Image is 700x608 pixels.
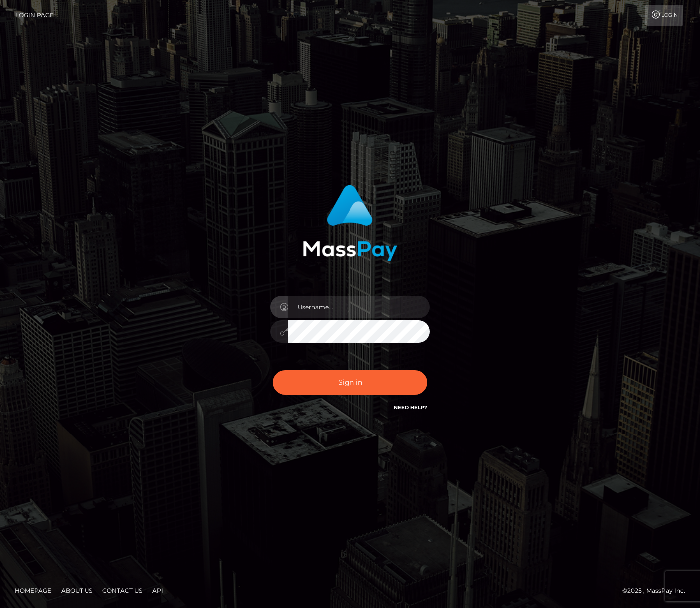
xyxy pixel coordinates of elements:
div: © 2025 , MassPay Inc. [622,585,693,596]
a: Login Page [15,5,54,26]
a: Homepage [11,583,55,598]
a: About Us [57,583,96,598]
a: Contact Us [98,583,146,598]
img: MassPay Login [303,185,397,261]
button: Sign in [273,370,427,395]
input: Username... [288,296,430,318]
a: Need Help? [394,404,427,411]
a: Login [645,5,683,26]
a: API [148,583,167,598]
